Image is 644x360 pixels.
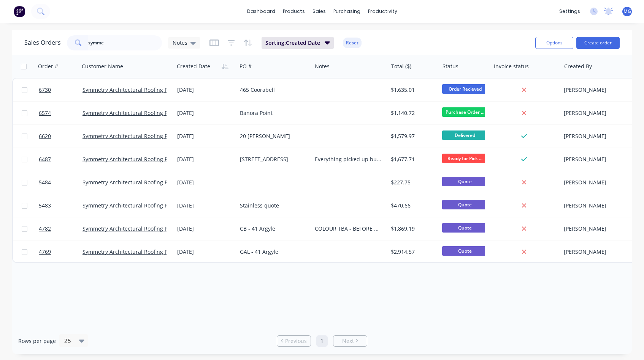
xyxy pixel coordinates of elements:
a: Previous page [277,337,311,345]
div: Banora Point [240,109,305,117]
a: 5484 [39,171,82,194]
a: Next page [333,337,367,345]
span: Next [342,337,354,345]
div: [DATE] [177,132,234,140]
a: Symmetry Architectural Roofing Pty Ltd [82,132,182,140]
div: Stainless quote [240,202,305,209]
div: productivity [364,6,401,17]
span: Rows per page [18,337,56,345]
h1: Sales Orders [24,39,61,46]
div: $1,635.01 [391,86,434,94]
span: Notes [173,39,187,47]
a: 6574 [39,102,82,124]
a: dashboard [243,6,279,17]
img: Factory [14,6,25,17]
a: Symmetry Architectural Roofing Pty Ltd [82,202,182,209]
div: Invoice status [494,63,529,70]
div: 20 [PERSON_NAME] [240,132,305,140]
div: Created By [564,63,592,70]
span: Delivered [442,130,488,140]
input: Search... [88,35,162,50]
a: 6487 [39,148,82,171]
div: Created Date [177,63,210,70]
span: Ready for Pick ... [442,154,488,163]
a: Symmetry Architectural Roofing Pty Ltd [82,179,182,186]
div: $2,914.57 [391,248,434,256]
span: Previous [285,337,307,345]
div: products [279,6,309,17]
a: Symmetry Architectural Roofing Pty Ltd [82,225,182,232]
span: 6574 [39,109,51,117]
div: Status [443,63,458,70]
span: 5484 [39,179,51,186]
a: 4782 [39,217,82,240]
span: 4769 [39,248,51,256]
div: GAL - 41 Argyle [240,248,305,256]
button: Sorting:Created Date [262,37,334,49]
ul: Pagination [274,335,370,347]
div: CB - 41 Argyle [240,225,305,233]
div: [DATE] [177,156,234,163]
button: Reset [343,38,362,48]
span: MG [623,8,631,15]
div: Everything picked up but KFC brackets [315,156,381,163]
span: Quote [442,223,488,233]
button: Options [535,37,573,49]
div: COLOUR TBA - BEFORE ORDERING [315,225,381,233]
span: Sorting: Created Date [265,39,320,47]
a: Page 1 is your current page [316,335,328,347]
span: 4782 [39,225,51,233]
div: $227.75 [391,179,434,186]
div: $470.66 [391,202,434,209]
div: Notes [315,63,330,70]
div: $1,869.19 [391,225,434,233]
div: [DATE] [177,248,234,256]
span: 6620 [39,132,51,140]
span: 6487 [39,156,51,163]
div: purchasing [330,6,364,17]
a: 4769 [39,241,82,263]
span: Quote [442,246,488,256]
div: [DATE] [177,86,234,94]
div: sales [309,6,330,17]
span: 6730 [39,86,51,94]
a: Symmetry Architectural Roofing Pty Ltd [82,248,182,255]
div: [DATE] [177,225,234,233]
a: 6730 [39,79,82,101]
div: Order # [38,63,58,70]
button: Create order [576,37,620,49]
span: Quote [442,200,488,209]
a: Symmetry Architectural Roofing Pty Ltd [82,86,182,93]
div: [DATE] [177,109,234,117]
span: Quote [442,177,488,186]
div: Total ($) [391,63,411,70]
div: PO # [240,63,252,70]
div: [STREET_ADDRESS] [240,156,305,163]
div: $1,677.71 [391,156,434,163]
span: 5483 [39,202,51,209]
a: Symmetry Architectural Roofing Pty Ltd [82,156,182,163]
div: settings [555,6,584,17]
div: $1,140.72 [391,109,434,117]
a: Symmetry Architectural Roofing Pty Ltd [82,109,182,116]
div: [DATE] [177,179,234,186]
a: 6620 [39,125,82,148]
span: Order Recieved [442,84,488,94]
div: 465 Coorabell [240,86,305,94]
a: 5483 [39,194,82,217]
div: Customer Name [82,63,123,70]
span: Purchase Order ... [442,107,488,117]
div: $1,579.97 [391,132,434,140]
div: [DATE] [177,202,234,209]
